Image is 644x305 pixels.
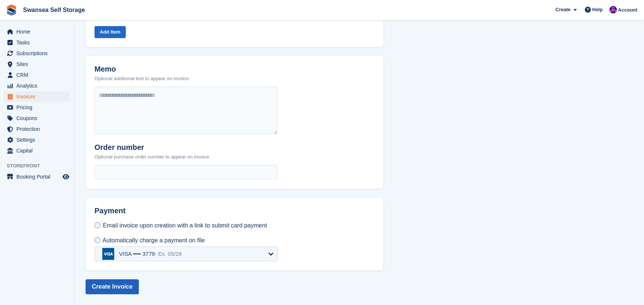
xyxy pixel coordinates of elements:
span: Analytics [16,81,61,91]
a: menu [4,135,70,145]
p: Optional additional text to appear on invoice. [94,75,190,82]
span: Email invoice upon creation with a link to submit card payment [103,222,267,229]
a: menu [4,124,70,134]
a: menu [4,37,70,48]
span: CRM [16,70,61,80]
div: VISA •••• 3779 [119,251,182,257]
button: Add Item [94,26,126,38]
button: Create Invoice [86,279,139,294]
span: - Ex. 05/28 [155,251,182,257]
a: Preview store [61,172,70,181]
a: menu [4,81,70,91]
img: stora-icon-8386f47178a22dfd0bd8f6a31ec36ba5ce8667c1dd55bd0f319d3a0aa187defe.svg [6,4,17,16]
span: Coupons [16,113,61,123]
span: Subscriptions [16,48,61,59]
a: menu [4,113,70,123]
span: Invoices [16,91,61,102]
span: Sites [16,59,61,69]
span: Booking Portal [16,172,61,182]
a: menu [4,172,70,182]
a: menu [4,59,70,69]
span: Tasks [16,37,61,48]
input: Automatically charge a payment on file [94,237,100,243]
span: Create [555,6,570,13]
img: Donna Davies [609,6,617,13]
span: Protection [16,124,61,134]
input: Email invoice upon creation with a link to submit card payment [94,222,100,228]
a: menu [4,102,70,113]
h2: Order number [94,143,210,152]
span: Settings [16,135,61,145]
a: menu [4,26,70,37]
a: menu [4,91,70,102]
span: Help [592,6,603,13]
span: Pricing [16,102,61,113]
span: Account [618,6,637,14]
a: menu [4,48,70,59]
span: Capital [16,145,61,156]
h2: Payment [94,207,278,221]
a: menu [4,70,70,80]
span: Storefront [7,162,74,170]
img: visa-b694ef4212b07b5f47965f94a99afb91c8fa3d2577008b26e631fad0fb21120b.svg [102,248,114,260]
h2: Memo [94,65,190,73]
p: Optional purchase order number to appear on invoice. [94,153,210,161]
a: Swansea Self Storage [20,4,88,16]
span: Automatically charge a payment on file [103,237,205,243]
a: menu [4,145,70,156]
span: Home [16,26,61,37]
